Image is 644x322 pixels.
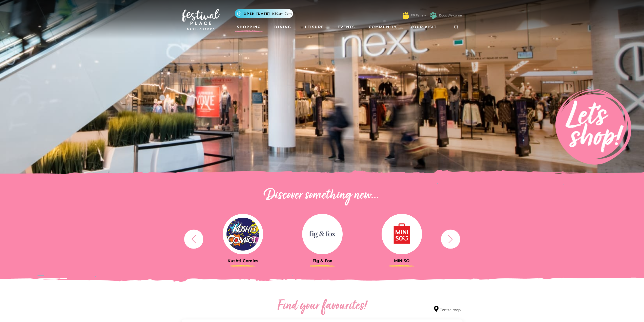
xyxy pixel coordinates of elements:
[286,214,358,263] a: Fig & Fox
[244,11,270,16] span: Open [DATE]
[366,258,438,263] h3: MINISO
[235,22,263,32] a: Shopping
[367,22,399,32] a: Community
[303,22,326,32] a: Leisure
[182,9,220,30] img: Festival Place Logo
[411,13,426,18] a: FP Family
[366,214,438,263] a: MINISO
[434,306,461,313] a: Centre map
[408,22,441,32] a: Your Visit
[272,22,293,32] a: Dining
[207,214,279,263] a: Kushti Comics
[410,24,437,30] span: Your Visit
[286,258,358,263] h3: Fig & Fox
[235,9,293,18] button: Open [DATE] 9.30am-7pm
[439,13,463,18] a: Dogs Welcome!
[207,258,279,263] h3: Kushti Comics
[230,298,414,314] h2: Find your favourites!
[182,187,463,204] h2: Discover something new...
[272,11,292,16] span: 9.30am-7pm
[336,22,357,32] a: Events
